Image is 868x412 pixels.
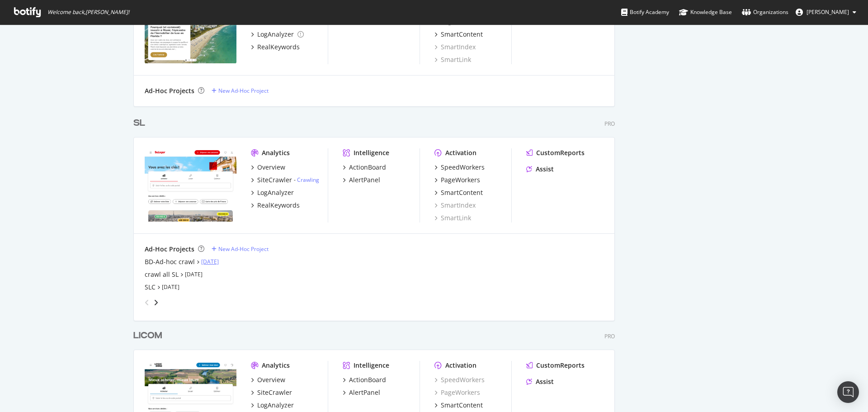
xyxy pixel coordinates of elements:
[349,375,386,384] div: ActionBoard
[434,375,485,384] a: SpeedWorkers
[445,148,476,157] div: Activation
[251,175,319,185] a: SiteCrawler- Crawling
[343,163,386,172] a: ActionBoard
[262,148,290,157] div: Analytics
[434,43,476,52] a: SmartIndex
[837,381,859,403] div: Open Intercom Messenger
[251,388,292,397] a: SiteCrawler
[354,361,389,370] div: Intelligence
[145,148,236,222] img: seloger.com
[145,245,194,254] div: Ad-Hoc Projects
[536,148,585,157] div: CustomReports
[133,117,145,130] div: SL
[445,361,476,370] div: Activation
[145,86,194,95] div: Ad-Hoc Projects
[434,213,471,223] a: SmartLink
[441,401,483,410] div: SmartContent
[526,165,554,174] a: Assist
[133,117,149,130] a: SL
[434,201,476,210] a: SmartIndex
[441,175,480,185] div: PageWorkers
[807,8,849,16] span: MAYENOBE Steve
[257,201,300,210] div: RealKeywords
[604,120,615,128] div: Pro
[604,332,615,340] div: Pro
[297,176,319,184] a: Crawling
[262,361,290,370] div: Analytics
[441,163,485,172] div: SpeedWorkers
[153,298,159,307] div: angle-right
[441,188,483,197] div: SmartContent
[349,175,380,185] div: AlertPanel
[536,361,585,370] div: CustomReports
[257,30,294,39] div: LogAnalyzer
[257,163,285,172] div: Overview
[257,43,300,52] div: RealKeywords
[133,329,162,342] div: LICOM
[536,377,554,386] div: Assist
[343,388,380,397] a: AlertPanel
[218,245,269,253] div: New Ad-Hoc Project
[354,148,389,157] div: Intelligence
[526,377,554,386] a: Assist
[343,375,386,384] a: ActionBoard
[349,388,380,397] div: AlertPanel
[343,175,380,185] a: AlertPanel
[434,188,483,197] a: SmartContent
[201,258,219,265] a: [DATE]
[212,87,269,95] a: New Ad-Hoc Project
[621,8,669,17] div: Botify Academy
[251,163,285,172] a: Overview
[212,245,269,253] a: New Ad-Hoc Project
[251,30,304,39] a: LogAnalyzer
[145,270,179,279] a: crawl all SL
[47,9,129,16] span: Welcome back, [PERSON_NAME] !
[145,283,156,292] a: SLC
[145,257,195,266] a: BD-Ad-hoc crawl
[434,55,471,64] a: SmartLink
[141,295,153,310] div: angle-left
[434,163,485,172] a: SpeedWorkers
[434,388,480,397] a: PageWorkers
[526,148,585,157] a: CustomReports
[434,401,483,410] a: SmartContent
[434,175,480,185] a: PageWorkers
[251,401,294,410] a: LogAnalyzer
[251,375,285,384] a: Overview
[251,43,300,52] a: RealKeywords
[257,401,294,410] div: LogAnalyzer
[185,270,203,278] a: [DATE]
[679,8,732,17] div: Knowledge Base
[133,329,165,342] a: LICOM
[441,30,483,39] div: SmartContent
[536,165,554,174] div: Assist
[349,163,386,172] div: ActionBoard
[162,283,179,291] a: [DATE]
[251,201,300,210] a: RealKeywords
[257,175,292,185] div: SiteCrawler
[742,8,788,17] div: Organizations
[251,188,294,197] a: LogAnalyzer
[294,176,319,184] div: -
[526,361,585,370] a: CustomReports
[788,5,863,19] button: [PERSON_NAME]
[257,388,292,397] div: SiteCrawler
[257,188,294,197] div: LogAnalyzer
[257,375,285,384] div: Overview
[434,30,483,39] a: SmartContent
[218,87,269,95] div: New Ad-Hoc Project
